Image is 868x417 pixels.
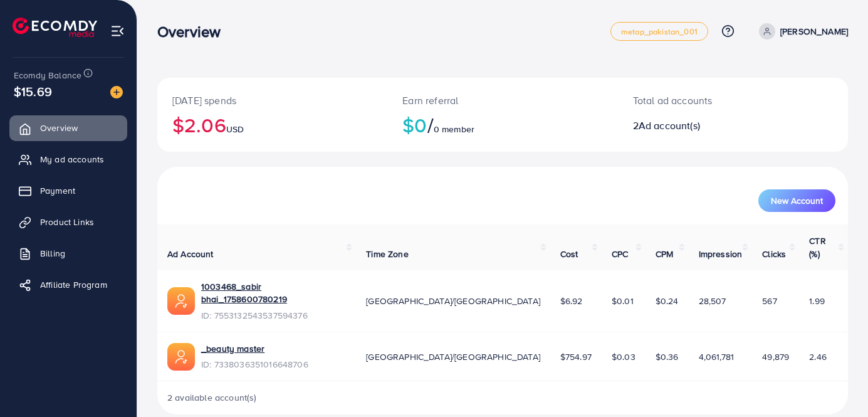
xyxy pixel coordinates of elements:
a: Payment [9,178,127,203]
span: Ecomdy Balance [14,69,81,82]
span: CTR (%) [809,235,825,260]
img: ic-ads-acc.e4c84228.svg [167,287,195,315]
p: [DATE] spends [172,93,372,108]
span: 0 member [434,123,474,135]
span: [GEOGRAPHIC_DATA]/[GEOGRAPHIC_DATA] [366,351,540,363]
h2: $0 [402,113,602,137]
span: $0.01 [612,295,634,307]
a: _beauty master [201,342,308,355]
h3: Overview [157,23,231,41]
span: 1.99 [809,295,825,307]
a: My ad accounts [9,147,127,172]
span: CPM [656,248,673,260]
span: 28,507 [699,295,726,307]
span: 567 [762,295,776,307]
span: New Account [771,196,823,205]
span: Overview [40,122,78,134]
a: [PERSON_NAME] [754,23,848,40]
span: 4,061,781 [699,351,734,363]
span: 2.46 [809,351,827,363]
span: Product Links [40,216,94,228]
span: [GEOGRAPHIC_DATA]/[GEOGRAPHIC_DATA] [366,295,540,307]
span: Time Zone [366,248,408,260]
span: 2 available account(s) [167,391,257,404]
img: menu [110,24,125,38]
span: Cost [560,248,578,260]
span: Affiliate Program [40,278,107,291]
span: Clicks [762,248,786,260]
span: ID: 7553132543537594376 [201,309,346,322]
span: $754.97 [560,351,592,363]
a: 1003468_sabir bhai_1758600780219 [201,280,346,306]
span: CPC [612,248,628,260]
span: USD [226,123,244,135]
p: Total ad accounts [633,93,776,108]
span: Billing [40,247,65,260]
img: logo [13,18,97,37]
span: $6.92 [560,295,583,307]
span: ID: 7338036351016648706 [201,358,308,371]
span: $0.36 [656,351,679,363]
span: $15.69 [14,82,52,100]
p: Earn referral [402,93,602,108]
span: $0.24 [656,295,679,307]
a: Billing [9,241,127,266]
span: Impression [699,248,743,260]
p: [PERSON_NAME] [780,24,848,39]
h2: 2 [633,120,776,132]
span: My ad accounts [40,153,104,166]
button: New Account [758,189,835,212]
span: Ad Account [167,248,214,260]
a: Overview [9,115,127,140]
a: Product Links [9,209,127,235]
span: Ad account(s) [639,119,700,132]
img: ic-ads-acc.e4c84228.svg [167,343,195,371]
a: metap_pakistan_001 [610,22,708,41]
h2: $2.06 [172,113,372,137]
span: Payment [40,184,75,197]
span: 49,879 [762,351,789,363]
span: $0.03 [612,351,635,363]
span: metap_pakistan_001 [621,28,698,36]
img: image [110,86,123,98]
a: Affiliate Program [9,272,127,297]
span: / [427,110,434,139]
